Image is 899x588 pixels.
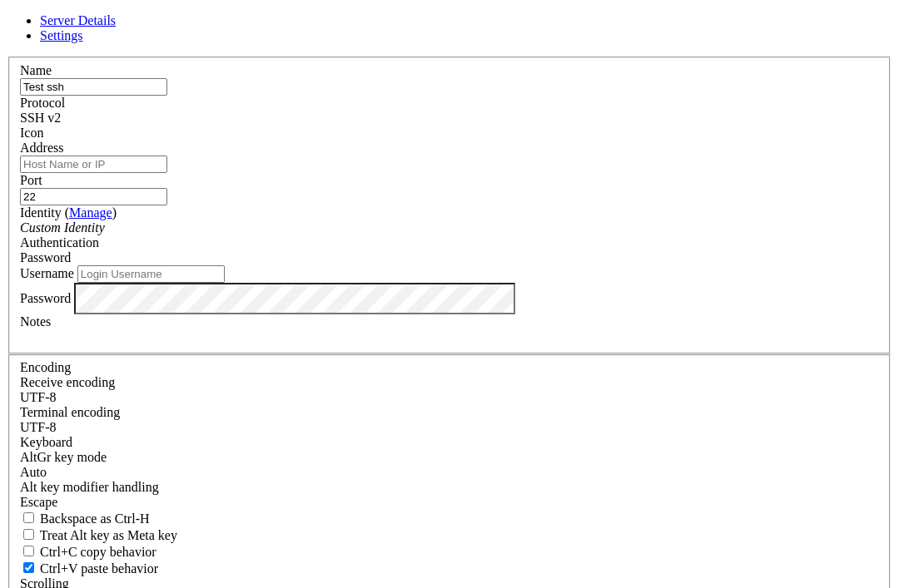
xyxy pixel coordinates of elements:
[40,511,150,526] span: Backspace as Ctrl-H
[20,141,63,155] label: Address
[40,528,177,542] span: Treat Alt key as Meta key
[77,265,225,283] input: Login Username
[20,290,71,304] label: Password
[20,126,43,140] label: Icon
[20,405,120,419] label: The default terminal encoding. ISO-2022 enables character map translations (like graphics maps). ...
[20,480,159,494] label: Controls how the Alt key is handled. Escape: Send an ESC prefix. 8-Bit: Add 128 to the typed char...
[20,96,65,110] label: Protocol
[20,111,879,126] div: SSH v2
[40,545,156,559] span: Ctrl+C copy behavior
[20,495,57,509] span: Escape
[20,360,71,374] label: Encoding
[20,420,57,434] span: UTF-8
[20,435,72,449] label: Keyboard
[40,13,116,27] a: Server Details
[40,28,83,42] a: Settings
[23,512,34,523] input: Backspace as Ctrl-H
[20,220,105,235] i: Custom Identity
[20,250,879,265] div: Password
[20,450,107,464] label: Set the expected encoding for data received from the host. If the encodings do not match, visual ...
[20,390,57,404] span: UTF-8
[20,528,177,542] label: Whether the Alt key acts as a Meta key or as a distinct Alt key.
[20,545,156,559] label: Ctrl-C copies if true, send ^C to host if false. Ctrl-Shift-C sends ^C to host if true, copies if...
[20,465,47,479] span: Auto
[20,205,117,220] label: Identity
[23,562,34,573] input: Ctrl+V paste behavior
[20,495,879,510] div: Escape
[20,235,99,250] label: Authentication
[20,78,167,96] input: Server Name
[20,465,879,480] div: Auto
[23,529,34,540] input: Treat Alt key as Meta key
[20,63,52,77] label: Name
[20,156,167,173] input: Host Name or IP
[20,420,879,435] div: UTF-8
[69,205,112,220] a: Manage
[20,314,51,329] label: Notes
[20,250,71,264] span: Password
[20,173,42,187] label: Port
[20,266,74,280] label: Username
[65,205,117,220] span: ( )
[20,511,150,526] label: If true, the backspace should send BS ('\x08', aka ^H). Otherwise the backspace key should send '...
[20,188,167,205] input: Port Number
[20,375,115,389] label: Set the expected encoding for data received from the host. If the encodings do not match, visual ...
[23,546,34,556] input: Ctrl+C copy behavior
[20,561,158,576] label: Ctrl+V pastes if true, sends ^V to host if false. Ctrl+Shift+V sends ^V to host if true, pastes i...
[20,111,61,125] span: SSH v2
[20,390,879,405] div: UTF-8
[40,561,158,576] span: Ctrl+V paste behavior
[20,220,879,235] div: Custom Identity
